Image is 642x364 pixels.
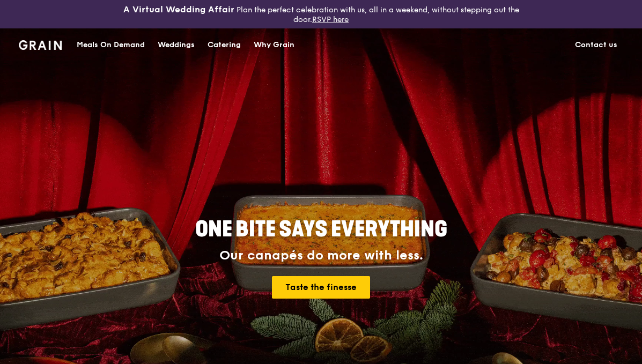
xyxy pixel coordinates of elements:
div: Our canapés do more with less. [128,248,514,263]
a: Taste the finesse [272,276,370,299]
a: Contact us [569,29,624,61]
a: Catering [201,29,247,61]
div: Meals On Demand [77,29,145,61]
div: Weddings [158,29,195,61]
a: Why Grain [247,29,301,61]
div: Catering [208,29,241,61]
div: Plan the perfect celebration with us, all in a weekend, without stepping out the door. [107,4,535,24]
h3: A Virtual Wedding Affair [123,4,234,15]
span: ONE BITE SAYS EVERYTHING [195,217,447,242]
a: GrainGrain [19,28,62,60]
img: Grain [19,40,62,50]
div: Why Grain [254,29,294,61]
a: Weddings [151,29,201,61]
a: RSVP here [312,15,349,24]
